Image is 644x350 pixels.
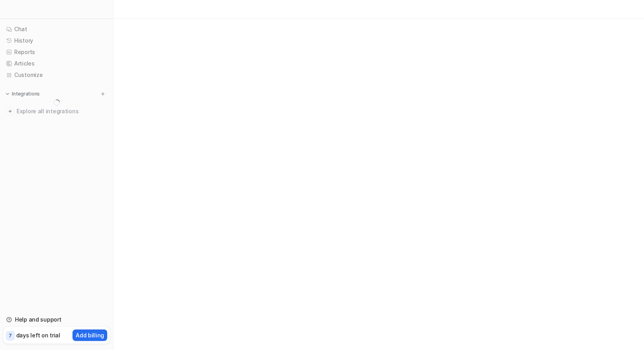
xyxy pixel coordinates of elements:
a: Articles [3,58,110,69]
p: Integrations [12,91,40,97]
img: expand menu [5,91,10,97]
a: Explore all integrations [3,106,110,117]
p: Add billing [76,331,104,339]
a: Customize [3,69,110,80]
a: Reports [3,47,110,58]
button: Integrations [3,90,42,98]
img: explore all integrations [6,107,14,115]
a: History [3,35,110,46]
img: menu_add.svg [100,91,106,97]
span: Explore all integrations [17,105,107,118]
a: Chat [3,24,110,35]
a: Help and support [3,314,110,325]
p: days left on trial [16,331,60,339]
button: Add billing [73,329,107,341]
p: 7 [9,332,12,339]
